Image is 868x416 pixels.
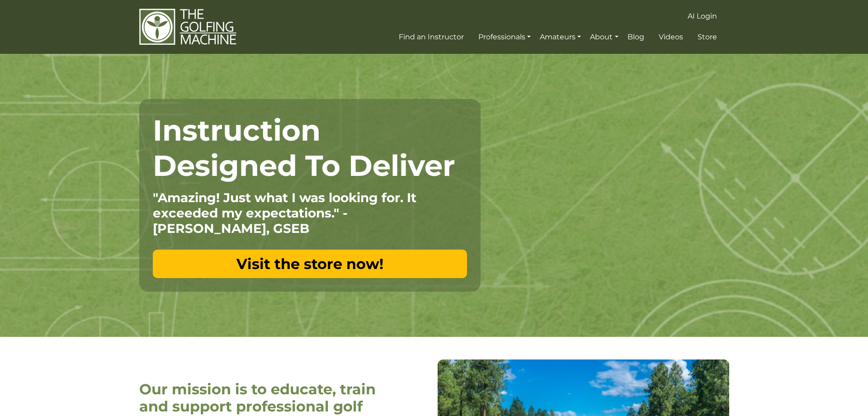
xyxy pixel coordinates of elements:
[685,8,719,24] a: AI Login
[659,33,683,41] span: Videos
[153,190,467,236] p: "Amazing! Just what I was looking for. It exceeded my expectations." - [PERSON_NAME], GSEB
[656,29,685,45] a: Videos
[139,8,236,46] img: The Golfing Machine
[153,113,467,183] h1: Instruction Designed To Deliver
[399,33,464,41] span: Find an Instructor
[538,29,583,45] a: Amateurs
[698,33,717,41] span: Store
[688,12,717,20] span: AI Login
[396,29,466,45] a: Find an Instructor
[153,250,467,278] a: Visit the store now!
[588,29,620,45] a: About
[625,29,646,45] a: Blog
[627,33,644,41] span: Blog
[695,29,719,45] a: Store
[476,29,533,45] a: Professionals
